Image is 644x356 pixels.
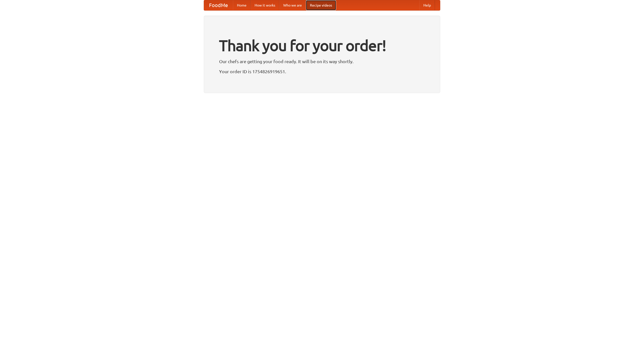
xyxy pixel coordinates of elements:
p: Our chefs are getting your food ready. It will be on its way shortly. [219,58,425,65]
a: FoodMe [204,0,233,10]
a: How it works [251,0,279,10]
h1: Thank you for your order! [219,33,425,58]
a: Home [233,0,251,10]
a: Help [419,0,435,10]
a: Who we are [279,0,306,10]
p: Your order ID is 1754826919651. [219,68,425,75]
a: Recipe videos [306,0,336,10]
